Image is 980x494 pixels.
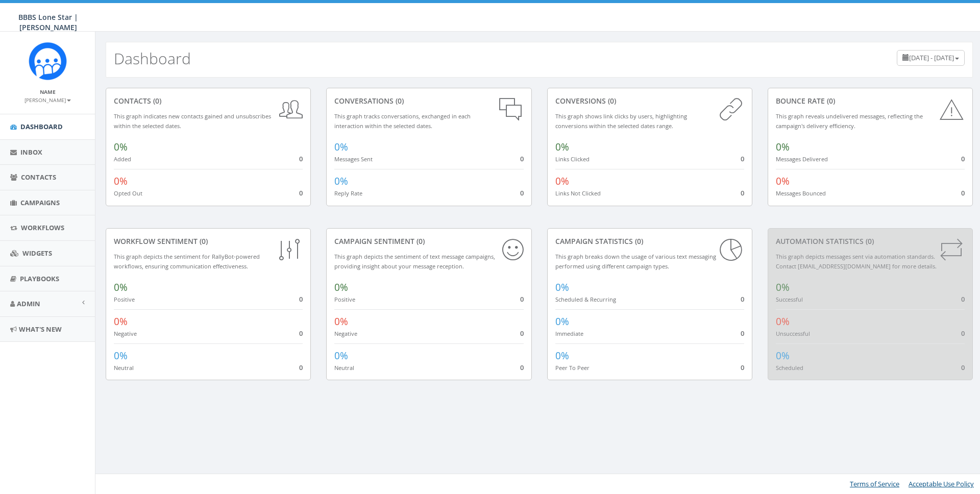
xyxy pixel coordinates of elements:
span: 0% [555,175,569,188]
span: 0 [741,154,744,163]
div: Campaign Statistics [555,236,744,246]
small: Unsuccessful [776,330,810,337]
span: (0) [414,236,425,246]
small: Reply Rate [334,189,362,197]
span: 0 [961,363,965,372]
span: 0% [334,175,348,188]
span: 0 [961,154,965,163]
span: 0% [114,281,128,294]
span: 0 [520,294,524,304]
div: Automation Statistics [776,236,965,246]
span: 0 [520,363,524,372]
span: Playbooks [20,274,59,283]
span: Widgets [22,249,52,258]
small: Messages Sent [334,155,373,163]
img: Rally_Corp_Icon_1.png [29,42,67,80]
span: 0 [741,329,744,338]
div: Bounce Rate [776,96,965,106]
span: (0) [864,236,874,246]
div: conversions [555,96,744,106]
span: 0% [334,140,348,154]
span: 0 [520,329,524,338]
small: Negative [114,330,137,337]
div: conversations [334,96,523,106]
span: 0% [555,349,569,362]
div: Workflow Sentiment [114,236,303,246]
small: Messages Bounced [776,189,826,197]
small: Neutral [334,364,354,372]
small: [PERSON_NAME] [24,96,71,104]
span: (0) [198,236,208,246]
small: Successful [776,295,803,303]
span: 0 [520,154,524,163]
div: Campaign Sentiment [334,236,523,246]
span: (0) [633,236,643,246]
small: This graph breaks down the usage of various text messaging performed using different campaign types. [555,253,716,270]
small: Peer To Peer [555,364,590,372]
span: (0) [151,96,161,106]
span: 0% [776,175,790,188]
span: 0% [776,349,790,362]
span: 0% [555,281,569,294]
div: contacts [114,96,303,106]
span: Dashboard [20,122,63,131]
small: Name [40,88,56,95]
span: (0) [606,96,616,106]
span: What's New [19,325,62,334]
span: [DATE] - [DATE] [909,53,954,62]
span: 0% [114,140,128,154]
span: (0) [825,96,835,106]
span: Admin [17,299,40,308]
h2: Dashboard [114,50,191,67]
small: Immediate [555,330,583,337]
a: [PERSON_NAME] [24,95,71,104]
a: Acceptable Use Policy [909,479,974,488]
small: Negative [334,330,357,337]
span: 0 [741,363,744,372]
span: Workflows [21,223,64,232]
span: 0% [555,315,569,328]
small: Added [114,155,131,163]
small: This graph shows link clicks by users, highlighting conversions within the selected dates range. [555,112,687,130]
span: 0 [520,188,524,197]
span: 0% [114,315,128,328]
span: 0 [741,294,744,304]
span: 0 [299,154,303,163]
span: Contacts [21,172,56,182]
span: Campaigns [20,198,60,207]
span: BBBS Lone Star | [PERSON_NAME] [18,12,78,32]
small: Positive [114,295,135,303]
span: 0 [299,188,303,197]
span: 0% [776,281,790,294]
small: Positive [334,295,355,303]
span: 0 [299,363,303,372]
span: 0 [961,329,965,338]
span: 0% [776,140,790,154]
span: 0 [961,188,965,197]
span: 0% [334,281,348,294]
small: Messages Delivered [776,155,828,163]
span: 0% [776,315,790,328]
small: This graph depicts the sentiment for RallyBot-powered workflows, ensuring communication effective... [114,253,260,270]
small: Scheduled [776,364,803,372]
small: This graph tracks conversations, exchanged in each interaction within the selected dates. [334,112,471,130]
small: This graph depicts the sentiment of text message campaigns, providing insight about your message ... [334,253,495,270]
span: 0% [114,175,128,188]
span: 0% [555,140,569,154]
small: This graph indicates new contacts gained and unsubscribes within the selected dates. [114,112,271,130]
span: 0 [299,294,303,304]
small: This graph reveals undelivered messages, reflecting the campaign's delivery efficiency. [776,112,923,130]
span: 0% [114,349,128,362]
span: (0) [394,96,404,106]
small: Scheduled & Recurring [555,295,616,303]
span: 0 [299,329,303,338]
small: Links Not Clicked [555,189,601,197]
small: This graph depicts messages sent via automation standards. Contact [EMAIL_ADDRESS][DOMAIN_NAME] f... [776,253,937,270]
small: Links Clicked [555,155,590,163]
span: 0% [334,315,348,328]
span: 0 [741,188,744,197]
a: Terms of Service [850,479,899,488]
span: 0 [961,294,965,304]
span: 0% [334,349,348,362]
small: Opted Out [114,189,142,197]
